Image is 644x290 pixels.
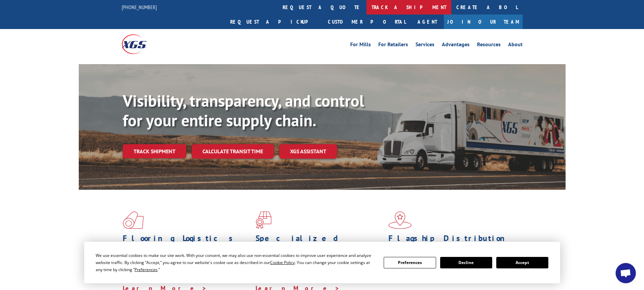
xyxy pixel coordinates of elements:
h1: Specialized Freight Experts [256,234,383,254]
img: xgs-icon-flagship-distribution-model-red [388,211,412,229]
a: Learn More > [388,276,473,284]
div: Cookie Consent Prompt [84,242,560,283]
a: Agent [411,15,444,29]
a: About [508,42,523,49]
a: XGS ASSISTANT [279,144,337,159]
a: [PHONE_NUMBER] [122,4,157,10]
h1: Flagship Distribution Model [388,234,516,254]
div: We use essential cookies to make our site work. With your consent, we may also use non-essential ... [96,252,376,273]
a: Open chat [616,263,636,283]
span: Cookie Policy [270,260,295,265]
a: Join Our Team [444,15,523,29]
button: Accept [496,257,548,268]
img: xgs-icon-focused-on-flooring-red [256,211,271,229]
span: Preferences [135,267,158,272]
a: For Retailers [378,42,408,49]
h1: Flooring Logistics Solutions [123,234,251,254]
a: Resources [477,42,501,49]
img: xgs-icon-total-supply-chain-intelligence-red [123,211,144,229]
a: Request a pickup [225,15,323,29]
a: Track shipment [123,144,186,158]
a: Calculate transit time [192,144,274,159]
b: Visibility, transparency, and control for your entire supply chain. [123,90,364,131]
a: Advantages [442,42,470,49]
button: Preferences [384,257,436,268]
a: Customer Portal [323,15,411,29]
button: Decline [440,257,492,268]
a: For Mills [350,42,371,49]
a: Services [415,42,434,49]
